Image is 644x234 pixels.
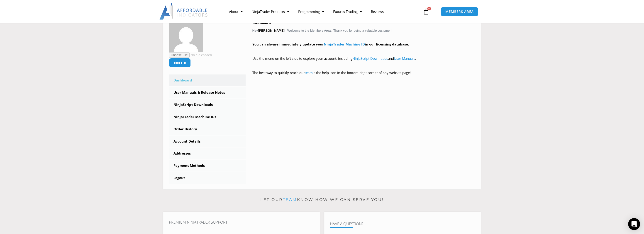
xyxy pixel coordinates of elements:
[441,7,478,16] a: MEMBERS AREA
[169,74,246,184] nav: Account pages
[224,6,422,17] nav: Menu
[283,197,297,202] a: team
[169,172,246,184] a: Logout
[169,87,246,98] a: User Manuals & Release Notes
[294,6,329,17] a: Programming
[169,74,246,86] a: Dashboard
[252,70,475,82] p: The best way to quickly reach our is the help icon in the bottom right corner of any website page!
[252,20,475,82] div: Hey ! Welcome to the Members Area. Thank you for being a valuable customer!
[169,18,203,52] img: 6a77f1cb8eab9a104d3670f68551ad9b89822851f393040af3207301672f12bf
[163,196,481,203] p: Let our know how we can serve you!
[169,99,246,111] a: NinjaScript Downloads
[445,10,474,13] span: MEMBERS AREA
[352,56,388,61] a: NinjaScript Downloads
[258,29,284,32] strong: [PERSON_NAME]
[330,222,475,226] h4: Have A Question?
[169,136,246,147] a: Account Details
[366,6,388,17] a: Reviews
[427,7,431,10] span: 0
[224,6,247,17] a: About
[169,123,246,135] a: Order History
[305,70,313,75] a: team
[169,220,314,224] h4: Premium NinjaTrader Support
[628,218,640,230] div: Open Intercom Messenger
[394,56,415,61] a: User Manuals
[324,42,365,46] a: NinjaTrader Machine ID
[252,20,274,25] b: Dashboard –
[247,6,294,17] a: NinjaTrader Products
[252,42,409,46] strong: You can always immediately update your in our licensing database.
[329,6,366,17] a: Futures Trading
[169,111,246,123] a: NinjaTrader Machine IDs
[169,160,246,172] a: Payment Methods
[159,3,208,20] img: LogoAI | Affordable Indicators – NinjaTrader
[252,55,475,68] p: Use the menu on the left side to explore your account, including and .
[169,148,246,159] a: Addresses
[416,5,436,18] a: 0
